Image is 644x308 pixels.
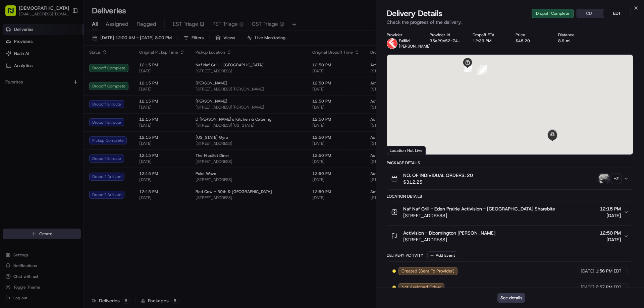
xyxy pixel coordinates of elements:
[558,32,590,38] div: Distance
[473,38,505,44] div: 12:39 PM
[516,38,548,44] div: $45.20
[7,7,20,20] img: Nash
[464,64,472,72] div: 2
[403,230,495,236] span: Activision - Bloomington [PERSON_NAME]
[387,8,442,19] span: Delivery Details
[603,9,630,18] button: EDT
[600,212,621,219] span: [DATE]
[577,9,603,18] button: CDT
[581,268,594,274] span: [DATE]
[581,284,594,290] span: [DATE]
[480,65,487,72] div: 6
[387,226,633,247] button: Activision - Bloomington [PERSON_NAME][STREET_ADDRESS]12:50 PM[DATE]
[430,32,462,38] div: Provider Id
[427,251,457,259] button: Add Event
[403,205,555,212] span: Naf Naf Grill - Eden Prairie Activision - [GEOGRAPHIC_DATA] Sharebite
[477,68,484,75] div: 4
[387,201,633,223] button: Naf Naf Grill - Eden Prairie Activision - [GEOGRAPHIC_DATA] Sharebite[STREET_ADDRESS]12:15 PM[DATE]
[600,230,621,236] span: 12:50 PM
[7,98,12,103] div: 📗
[401,284,441,290] span: Not Assigned Driver
[387,146,426,155] div: Location Not Live
[403,212,555,219] span: [STREET_ADDRESS]
[387,160,633,166] div: Package Details
[399,38,410,44] span: Fulflld
[403,172,473,179] span: NO. OF INDIVIDUAL ORDERS: 20
[611,174,621,183] div: + 2
[497,293,525,303] button: See details
[430,38,462,44] button: 35e29e52-7468-218a-d549-84498aa8ec51
[47,113,81,119] a: Powered byPylon
[387,168,633,189] button: NO. OF INDIVIDUAL ORDERS: 20$312.25photo_proof_of_pickup image+2
[13,97,51,104] span: Knowledge Base
[558,38,590,44] div: 8.9 mi
[403,179,473,185] span: $312.25
[599,174,621,183] button: photo_proof_of_pickup image+2
[516,32,548,38] div: Price
[599,174,609,183] img: photo_proof_of_pickup image
[387,19,633,25] p: Check the progress of the delivery.
[23,71,85,76] div: We're available if you need us!
[387,32,419,38] div: Provider
[387,253,423,258] div: Delivery Activity
[387,38,397,49] img: profile_Fulflld_OnFleet_Thistle_SF.png
[600,236,621,243] span: [DATE]
[403,236,495,243] span: [STREET_ADDRESS]
[63,97,108,104] span: API Documentation
[387,194,633,199] div: Location Details
[67,114,81,119] span: Pylon
[401,268,454,274] span: Created (Sent To Provider)
[596,284,622,290] span: 2:57 PM EDT
[54,95,110,107] a: 💻API Documentation
[23,64,110,71] div: Start new chat
[399,44,431,49] span: [PERSON_NAME]
[57,98,62,103] div: 💻
[600,205,621,212] span: 12:15 PM
[7,64,19,76] img: 1736555255976-a54dd68f-1ca7-489b-9aae-adbdc363a1c4
[114,66,122,74] button: Start new chat
[17,43,111,50] input: Clear
[4,95,54,107] a: 📗Knowledge Base
[465,65,472,72] div: 3
[7,27,122,38] p: Welcome 👋
[473,32,505,38] div: Dropoff ETA
[596,268,622,274] span: 1:56 PM EDT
